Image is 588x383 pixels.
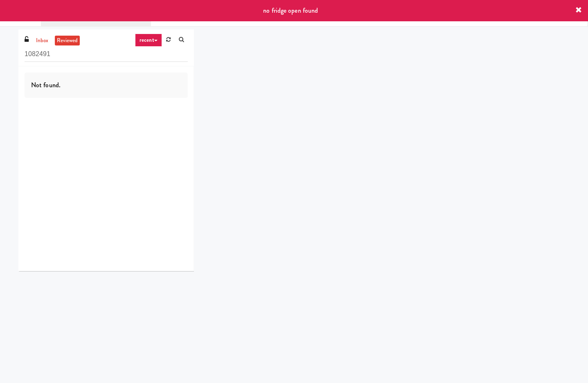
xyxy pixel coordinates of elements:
[55,36,80,46] a: reviewed
[25,47,188,62] input: Search vision orders
[263,6,318,15] span: no fridge open found
[135,34,162,47] a: recent
[34,36,51,46] a: inbox
[31,80,61,90] span: Not found.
